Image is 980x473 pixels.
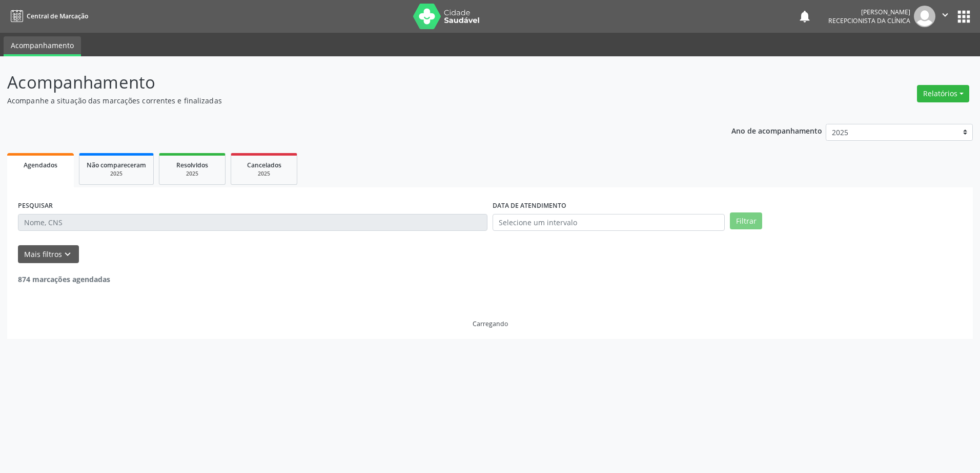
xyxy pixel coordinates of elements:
[167,170,218,178] div: 2025
[87,161,146,169] span: Não compareceram
[4,36,81,56] a: Acompanhamento
[730,212,762,230] button: Filtrar
[493,198,566,214] label: DATA DE ATENDIMENTO
[940,9,951,20] i: 
[955,8,973,26] button: apps
[914,6,935,27] img: img
[18,198,53,214] label: PESQUISAR
[917,85,969,102] button: Relatórios
[18,245,79,263] button: Mais filtroskeyboard_arrow_down
[62,249,73,260] i: keyboard_arrow_down
[247,161,281,169] span: Cancelados
[87,170,146,178] div: 2025
[473,319,508,328] div: Carregando
[7,8,88,25] a: Central de Marcação
[731,124,822,137] p: Ano de acompanhamento
[27,12,88,20] span: Central de Marcação
[24,161,57,169] span: Agendados
[935,6,955,27] button: 
[493,214,725,231] input: Selecione um intervalo
[828,16,910,25] span: Recepcionista da clínica
[238,170,290,178] div: 2025
[18,274,110,284] strong: 874 marcações agendadas
[828,8,910,16] div: [PERSON_NAME]
[7,70,683,95] p: Acompanhamento
[176,161,208,169] span: Resolvidos
[798,9,812,24] button: notifications
[7,95,683,106] p: Acompanhe a situação das marcações correntes e finalizadas
[18,214,487,231] input: Nome, CNS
